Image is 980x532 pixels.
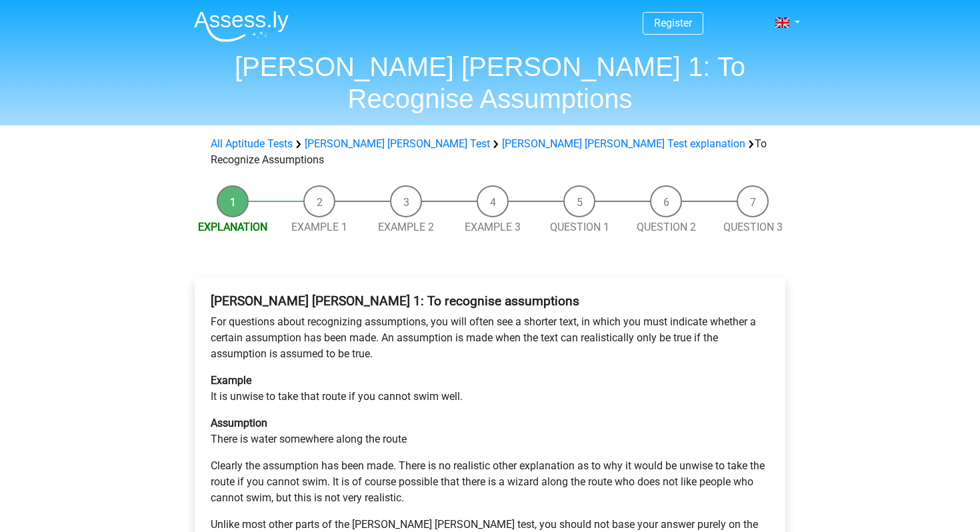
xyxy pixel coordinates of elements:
[465,221,521,233] a: Example 3
[211,137,293,150] a: All Aptitude Tests
[211,417,267,429] b: Assumption
[378,221,434,233] a: Example 2
[723,221,783,233] a: Question 3
[550,221,609,233] a: Question 1
[211,314,769,362] p: For questions about recognizing assumptions, you will often see a shorter text, in which you must...
[211,415,769,447] p: There is water somewhere along the route
[211,293,579,309] b: [PERSON_NAME] [PERSON_NAME] 1: To recognise assumptions
[211,374,251,387] b: Example
[211,373,769,405] p: It is unwise to take that route if you cannot swim well.
[205,136,775,168] div: To Recognize Assumptions
[637,221,696,233] a: Question 2
[183,51,797,115] h1: [PERSON_NAME] [PERSON_NAME] 1: To Recognise Assumptions
[211,458,769,506] p: Clearly the assumption has been made. There is no realistic other explanation as to why it would ...
[291,221,347,233] a: Example 1
[198,221,267,233] a: Explanation
[305,137,490,150] a: [PERSON_NAME] [PERSON_NAME] Test
[654,17,692,29] a: Register
[502,137,745,150] a: [PERSON_NAME] [PERSON_NAME] Test explanation
[194,11,289,42] img: Assessly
